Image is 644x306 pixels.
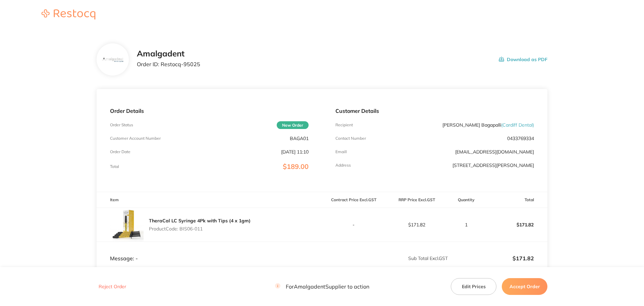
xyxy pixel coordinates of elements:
img: OWNoZzRsMA [110,208,144,242]
p: Order Details [110,108,309,114]
button: Accept Order [502,278,547,295]
p: Sub Total Excl. GST [322,256,448,261]
span: ( Cardiff Dental ) [501,122,534,128]
p: Order Date [110,149,130,154]
th: Contract Price Excl. GST [322,192,385,208]
p: Contact Number [335,136,366,141]
p: - [322,222,385,227]
td: Message: - [97,242,322,262]
th: Total [484,192,547,208]
p: Order Status [110,123,133,127]
p: [PERSON_NAME] Bagapalli [442,122,534,128]
th: Quantity [448,192,484,208]
p: Order ID: Restocq- 95025 [137,61,200,67]
p: [STREET_ADDRESS][PERSON_NAME] [452,163,534,168]
p: BAGA01 [290,136,309,141]
p: [DATE] 11:10 [281,149,309,155]
p: $171.82 [485,217,547,233]
p: Recipient [335,123,353,127]
p: Customer Details [335,108,534,114]
h2: Amalgadent [137,49,200,58]
p: 1 [448,222,484,227]
a: TheraCal LC Syringe 4Pk with Tips (4 x 1gm) [149,218,251,224]
p: Emaill [335,149,347,154]
p: Total [110,164,119,169]
th: Item [97,192,322,208]
a: [EMAIL_ADDRESS][DOMAIN_NAME] [455,149,534,155]
a: Restocq logo [35,9,102,20]
p: Product Code: BIS06-011 [149,226,251,231]
p: $171.82 [385,222,448,227]
p: $171.82 [448,255,534,261]
th: RRP Price Excl. GST [385,192,448,208]
img: Restocq logo [35,9,102,19]
button: Download as PDF [499,49,547,70]
button: Edit Prices [451,278,496,295]
p: 0433769334 [507,136,534,141]
img: b285Ymlzag [102,57,123,62]
button: Reject Order [97,284,128,290]
span: New Order [277,121,309,129]
p: Customer Account Number [110,136,161,141]
span: $189.00 [283,162,309,171]
p: For Amalgadent Supplier to action [275,283,369,290]
p: Address [335,163,351,168]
